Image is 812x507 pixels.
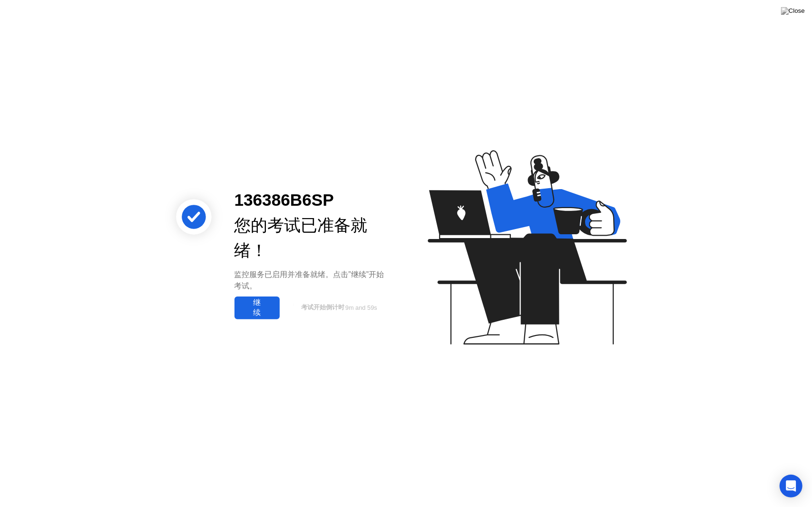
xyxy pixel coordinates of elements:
div: Open Intercom Messenger [780,475,802,497]
button: 考试开始倒计时9m and 59s [284,299,391,317]
div: 136386B6SP [235,188,391,213]
span: 9m and 59s [345,304,377,311]
img: Close [781,7,805,15]
div: 您的考试已准备就绪！ [235,213,391,263]
button: 继续 [235,297,280,319]
div: 监控服务已启用并准备就绪。点击”继续”开始考试。 [235,269,391,292]
div: 继续 [237,298,277,318]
